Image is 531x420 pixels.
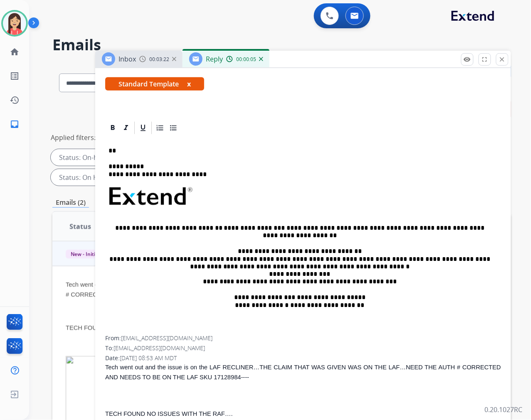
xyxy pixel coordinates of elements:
[119,54,136,64] span: Inbox
[51,169,162,186] div: Status: On Hold - Servicers
[66,324,193,331] span: TECH FOUND NO ISSUES WITH THE RAF….
[105,77,204,91] span: Standard Template
[105,334,501,343] div: From:
[106,122,119,134] div: Bold
[149,56,169,63] span: 00:03:22
[105,411,233,418] span: TECH FOUND NO ISSUES WITH THE RAF….
[464,56,471,63] mat-icon: remove_red_eye
[10,119,20,129] mat-icon: inbox
[120,122,132,134] div: Italic
[485,405,523,415] p: 0.20.1027RC
[51,133,96,142] p: Applied filters:
[236,56,256,63] span: 00:00:05
[154,122,166,134] div: Ordered List
[105,354,501,363] div: Date:
[66,281,410,298] span: Tech went out and the issue is on the LAF RECLINER…THE CLAIM THAT WAS GIVEN WAS ON THE LAF…NEED T...
[66,250,104,258] span: New - Initial
[206,54,223,64] span: Reply
[167,122,180,134] div: Bullet List
[105,364,501,381] span: Tech went out and the issue is on the LAF RECLINER…THE CLAIM THAT WAS GIVEN WAS ON THE LAF…NEED T...
[52,37,511,53] h2: Emails
[10,71,20,81] mat-icon: list_alt
[187,79,191,89] button: x
[69,221,91,231] span: Status
[120,354,177,362] span: [DATE] 08:53 AM MDT
[121,334,212,342] span: [EMAIL_ADDRESS][DOMAIN_NAME]
[52,197,89,208] p: Emails (2)
[105,344,501,353] div: To:
[114,344,205,352] span: [EMAIL_ADDRESS][DOMAIN_NAME]
[51,149,159,166] div: Status: On-hold – Internal
[10,95,20,105] mat-icon: history
[3,12,26,35] img: avatar
[137,122,149,134] div: Underline
[481,56,489,63] mat-icon: fullscreen
[499,56,506,63] mat-icon: close
[10,47,20,57] mat-icon: home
